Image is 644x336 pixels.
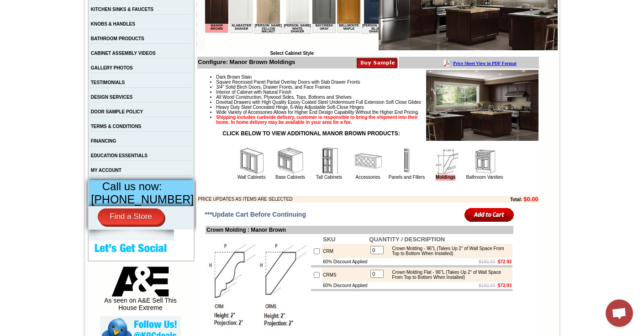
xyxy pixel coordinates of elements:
span: Call us now: [102,180,162,192]
div: Crown Molding - 96"L (Takes Up 2" of Wall Space From Top to Bottom When Installed) [387,246,510,256]
a: KNOBS & HANDLES [91,21,135,27]
a: DESIGN SERVICES [91,95,133,100]
s: $182.33 [479,283,495,288]
td: PRICE UPDATES AS ITEMS ARE SELECTED [198,196,460,203]
div: Crown Molding Flat - 96"L (Takes Up 2" of Wall Space From Top to Bottom When Installed) [387,270,510,280]
img: Moldings [432,147,459,175]
a: GALLERY PHOTOS [91,65,133,70]
div: As seen on A&E Sell This House Extreme [100,267,181,316]
a: CABINET ASSEMBLY VIDEOS [91,51,156,56]
img: Accessories [354,147,382,175]
span: Dovetail Drawers with High Quality Epoxy Coated Steel Undermount Full Extension Soft Close Glides [216,100,421,105]
a: Base Cabinets [275,175,305,180]
strong: CLICK BELOW TO VIEW ADDITIONAL MANOR BROWN PRODUCTS: [222,130,400,137]
strong: Shipping includes curbside delivery, customer is responsible to bring the shipment into their hom... [216,115,418,125]
td: Crown Molding : Manor Brown [206,226,513,234]
span: Square Recessed Panel Partial Overlay Doors with Slab Drawer Fronts [216,80,360,85]
a: BATHROOM PRODUCTS [91,36,144,41]
b: QUANTITY / DESCRIPTION [369,236,445,243]
input: Add to Cart [465,207,514,222]
span: Interior of Cabinet with Natural Finish [216,90,291,95]
a: KITCHEN SINKS & FAUCETS [91,7,153,12]
img: Base Cabinets [277,147,304,175]
td: 60% Discount Applied [322,282,368,289]
td: [PERSON_NAME] Blue Shaker [157,42,185,52]
span: 3/4" Solid Birch Doors, Drawer Fronts, and Face Frames [216,85,330,90]
b: Price Sheet View in PDF Format [11,4,74,9]
a: MY ACCOUNT [91,168,121,173]
a: Accessories [356,175,380,180]
a: EDUCATION ESSENTIALS [91,153,148,158]
a: Find a Store [98,208,164,225]
b: $72.93 [498,259,512,264]
b: $72.93 [498,283,512,288]
b: $0.00 [523,196,538,203]
td: CRM [322,244,368,258]
td: CRMS [322,267,368,282]
b: SKU [323,236,335,243]
s: $182.33 [479,259,495,264]
a: FINANCING [91,139,116,144]
a: Wall Cabinets [238,175,265,180]
span: All Wood Construction, Plywood Sides, Tops, Bottoms and Shelves [216,95,351,100]
b: Total: [510,197,522,202]
span: ***Update Cart Before Continuing [205,211,306,218]
img: Tall Cabinets [316,147,343,175]
td: 60% Discount Applied [322,258,368,265]
a: TERMS & CONDITIONS [91,124,142,129]
img: Bathroom Vanities [471,147,498,175]
b: Select Cabinet Style [270,51,314,56]
img: Panels and Fillers [393,147,421,175]
a: DOOR SAMPLE POLICY [91,109,143,114]
b: Configure: Manor Brown Moldings [198,59,295,65]
a: Open chat [606,299,633,327]
a: Tall Cabinets [316,175,342,180]
a: Moldings [436,175,456,181]
span: Wide Variety of Accessories Allows for Higher End Design Capability Without the Higher End Pricing. [216,110,419,115]
span: Heavy Duty Steel Concealed Hinge, 6-Way Adjustable Soft-Close Hinges [216,105,364,110]
span: Dark Brown Stain [216,75,252,80]
a: Price Sheet View in PDF Format [11,1,74,9]
a: TESTIMONIALS [91,80,125,85]
a: Bathroom Vanities [466,175,503,180]
img: Product Image [426,70,538,141]
img: pdf.png [1,2,9,10]
span: [PHONE_NUMBER] [91,193,194,206]
img: Wall Cabinets [238,147,265,175]
a: Panels and Fillers [389,175,425,180]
